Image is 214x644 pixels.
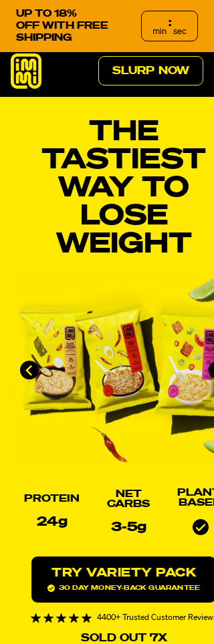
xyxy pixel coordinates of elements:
p: 3-5g [111,520,146,534]
button: Go to last slide [20,361,39,379]
h2: Net Carbs [107,489,150,510]
a: Slurp Now [98,56,203,86]
span: sec [173,27,187,36]
span: min [152,27,167,36]
p: Sold Out 7X [81,633,167,644]
span: 30 day money-back guarantee [47,585,200,592]
p: UP TO 18% OFF WITH FREE SHIPPING [16,8,130,44]
h2: Protein [24,494,80,504]
div: : [169,17,171,29]
p: 24g [37,515,68,528]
